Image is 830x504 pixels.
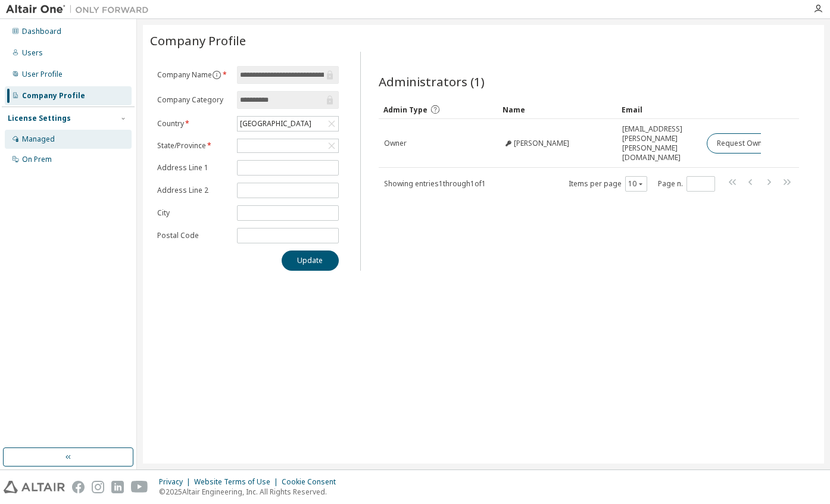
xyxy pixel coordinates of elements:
span: [PERSON_NAME] [514,139,569,148]
div: [GEOGRAPHIC_DATA] [238,117,338,131]
div: Users [22,48,43,58]
span: Items per page [569,176,647,192]
label: Country [157,119,230,129]
span: Administrators (1) [379,73,485,90]
img: linkedin.svg [111,481,124,493]
div: License Settings [8,114,71,123]
span: Owner [384,139,407,148]
div: User Profile [22,70,63,79]
span: Showing entries 1 through 1 of 1 [384,179,486,189]
label: Company Category [157,95,230,105]
span: Admin Type [383,105,428,115]
div: Company Profile [22,91,85,101]
button: 10 [628,179,644,189]
label: Address Line 1 [157,163,230,173]
div: Email [622,100,697,119]
span: [EMAIL_ADDRESS][PERSON_NAME][PERSON_NAME][DOMAIN_NAME] [622,124,696,162]
p: © 2025 Altair Engineering, Inc. All Rights Reserved. [159,487,343,497]
span: Company Profile [150,32,246,49]
div: Name [503,100,612,119]
label: City [157,208,230,218]
div: Dashboard [22,27,61,36]
div: [GEOGRAPHIC_DATA] [238,117,313,130]
label: Postal Code [157,231,230,240]
div: Website Terms of Use [194,477,282,487]
button: Update [282,251,339,271]
div: Managed [22,134,55,144]
label: Address Line 2 [157,186,230,195]
img: altair_logo.svg [4,481,65,493]
button: Request Owner Change [707,133,807,154]
label: Company Name [157,70,230,80]
span: Page n. [658,176,715,192]
img: facebook.svg [72,481,85,493]
div: Cookie Consent [282,477,343,487]
button: information [212,70,221,80]
img: Altair One [6,4,155,15]
label: State/Province [157,141,230,151]
div: On Prem [22,155,52,164]
img: youtube.svg [131,481,148,493]
img: instagram.svg [92,481,104,493]
div: Privacy [159,477,194,487]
